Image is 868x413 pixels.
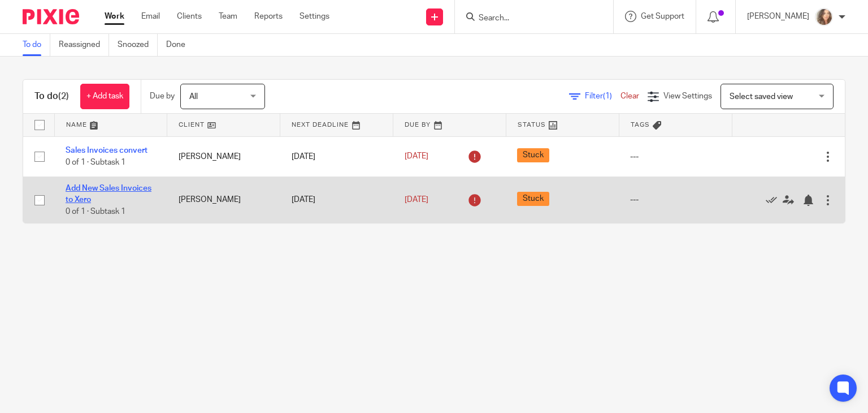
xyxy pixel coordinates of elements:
[189,93,198,101] span: All
[167,136,280,177] td: [PERSON_NAME]
[641,12,684,20] span: Get Support
[66,147,147,154] a: Sales Invoices convert
[166,34,194,56] a: Done
[747,11,809,22] p: [PERSON_NAME]
[141,11,160,22] a: Email
[34,91,69,102] h1: To do
[766,194,783,205] a: Mark as done
[58,92,69,101] span: (2)
[66,208,125,216] span: 0 of 1 · Subtask 1
[219,11,237,22] a: Team
[150,91,175,102] p: Due by
[280,177,393,223] td: [DATE]
[631,122,650,128] span: Tags
[405,153,428,161] span: [DATE]
[167,177,280,223] td: [PERSON_NAME]
[66,158,125,166] span: 0 of 1 · Subtask 1
[517,148,549,162] span: Stuck
[517,192,549,206] span: Stuck
[280,136,393,177] td: [DATE]
[254,11,283,22] a: Reports
[585,92,620,100] span: Filter
[620,92,639,100] a: Clear
[630,151,721,162] div: ---
[405,196,428,204] span: [DATE]
[663,92,712,100] span: View Settings
[630,194,721,205] div: ---
[59,34,109,56] a: Reassigned
[478,14,579,24] input: Search
[105,11,124,22] a: Work
[23,9,79,24] img: Pixie
[80,84,129,109] a: + Add task
[177,11,202,22] a: Clients
[23,34,50,56] a: To do
[118,34,158,56] a: Snoozed
[730,93,793,101] span: Select saved view
[300,11,329,22] a: Settings
[815,8,833,26] img: charl-profile%20pic.jpg
[66,184,151,204] a: Add New Sales Invoices to Xero
[603,92,612,100] span: (1)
